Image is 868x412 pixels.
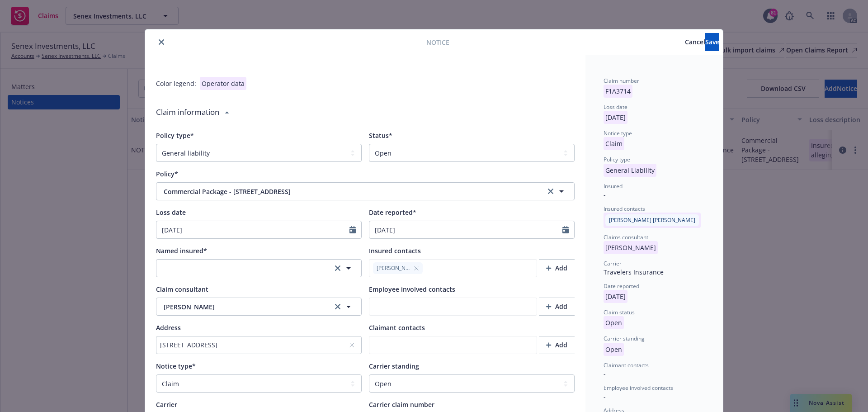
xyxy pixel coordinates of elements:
span: Insured [604,182,623,190]
span: Address [156,323,181,332]
span: Date reported [604,282,639,290]
span: Claim [604,139,624,148]
span: Date reported* [369,208,416,217]
span: [PERSON_NAME] [164,302,325,312]
p: General Liability [604,164,656,177]
span: Notice [426,38,449,47]
span: Employee involved contacts [604,384,673,392]
div: Claim information [156,99,219,125]
span: [PERSON_NAME] [604,243,658,252]
span: Open [604,318,624,327]
span: Notice type [604,129,632,137]
span: Loss date [156,208,186,217]
span: Loss date [604,103,627,111]
button: [STREET_ADDRESS] [156,336,362,354]
span: Carrier standing [369,362,419,370]
span: Policy* [156,170,178,178]
button: Add [539,336,575,354]
span: - [604,190,606,199]
span: Claim number [604,77,639,85]
span: Claim consultant [156,285,208,294]
svg: Calendar [349,226,356,233]
div: Add [546,260,567,277]
p: F1A3714 [604,85,632,98]
svg: Calendar [562,226,569,233]
button: Commercial Package - [STREET_ADDRESS]clear selection [156,182,575,200]
div: Color legend: [156,79,196,88]
span: Named insured* [156,246,207,255]
p: [DATE] [604,111,627,124]
button: [PERSON_NAME]clear selection [156,298,362,316]
div: Add [546,336,567,354]
span: Carrier claim number [369,400,434,409]
span: Claimant contacts [604,361,649,369]
p: [PERSON_NAME] [604,241,658,254]
button: clear selection [156,259,362,277]
span: [PERSON_NAME] [PERSON_NAME] [604,215,701,224]
span: Policy type [604,156,630,163]
span: [PERSON_NAME] [377,264,410,272]
button: close [156,37,167,47]
input: MM/DD/YYYY [156,221,349,238]
span: Insured contacts [369,246,421,255]
span: [PERSON_NAME] [PERSON_NAME] [609,216,695,224]
a: clear selection [332,301,343,312]
span: Notice type* [156,362,196,370]
span: [DATE] [604,113,627,122]
span: Claim status [604,308,635,316]
div: Operator data [200,77,246,90]
a: clear selection [332,263,343,274]
span: Status* [369,131,392,140]
p: Open [604,316,624,329]
span: Carrier standing [604,335,645,342]
span: Cancel [685,38,705,46]
span: Carrier [156,400,177,409]
div: Travelers Insurance [604,267,705,277]
p: Claim [604,137,624,150]
span: - [604,392,606,401]
span: Commercial Package - [STREET_ADDRESS] [164,187,517,196]
a: clear selection [545,186,556,197]
span: Save [705,38,719,46]
span: Insured contacts [604,205,645,213]
span: - [604,369,606,378]
span: Claimant contacts [369,323,425,332]
button: Save [705,33,719,51]
p: [DATE] [604,290,627,303]
span: General Liability [604,166,656,175]
span: Carrier [604,260,622,267]
div: [STREET_ADDRESS] [160,340,349,350]
div: Claim information [156,99,575,125]
span: Claims consultant [604,233,648,241]
span: F1A3714 [604,87,632,95]
input: MM/DD/YYYY [369,221,562,238]
button: Add [539,298,575,316]
button: Add [539,259,575,277]
div: Add [546,298,567,315]
span: Open [604,345,624,354]
span: Employee involved contacts [369,285,455,294]
span: Policy type* [156,131,194,140]
span: [DATE] [604,292,627,301]
button: Cancel [685,33,705,51]
p: Open [604,343,624,356]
